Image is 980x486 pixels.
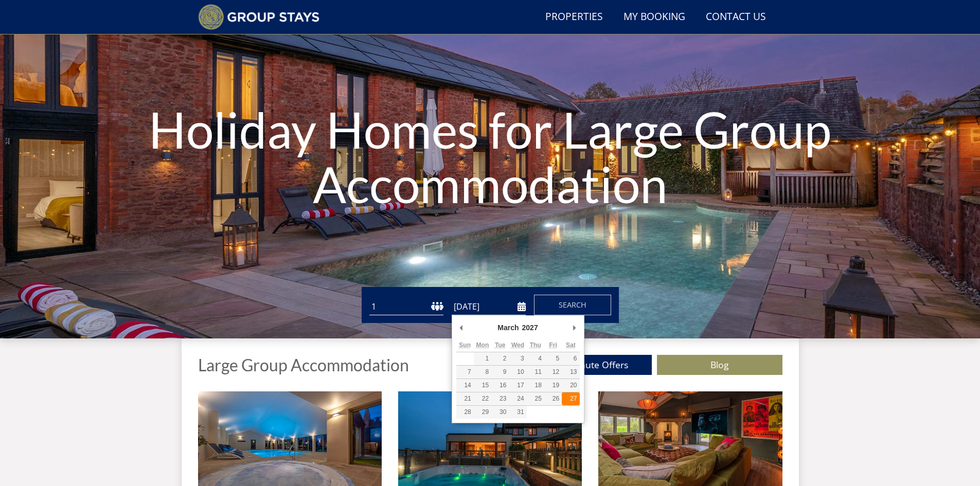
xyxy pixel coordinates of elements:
[562,392,579,405] button: 27
[521,320,540,335] div: 2027
[491,366,509,379] button: 9
[702,6,770,29] a: Contact Us
[526,355,652,375] a: Last Minute Offers
[544,352,562,365] button: 5
[474,366,491,379] button: 8
[549,341,557,349] abbr: Friday
[619,6,689,29] a: My Booking
[544,392,562,405] button: 26
[509,392,526,405] button: 24
[474,406,491,419] button: 29
[544,366,562,379] button: 12
[491,352,509,365] button: 2
[527,379,544,392] button: 18
[456,406,474,419] button: 28
[527,392,544,405] button: 25
[456,392,474,405] button: 21
[509,366,526,379] button: 10
[544,379,562,392] button: 19
[530,341,541,349] abbr: Thursday
[566,341,576,349] abbr: Saturday
[491,392,509,405] button: 23
[527,366,544,379] button: 11
[495,341,505,349] abbr: Tuesday
[509,379,526,392] button: 17
[496,320,520,335] div: March
[474,379,491,392] button: 15
[562,379,579,392] button: 20
[198,4,320,30] img: Group Stays
[491,406,509,419] button: 30
[476,341,489,349] abbr: Monday
[511,341,524,349] abbr: Wednesday
[562,352,579,365] button: 6
[456,320,467,335] button: Previous Month
[562,366,579,379] button: 13
[559,300,586,310] span: Search
[569,320,580,335] button: Next Month
[452,298,526,315] input: Arrival Date
[147,82,833,231] h1: Holiday Homes for Large Group Accommodation
[456,379,474,392] button: 14
[509,352,526,365] button: 3
[657,355,782,375] a: Blog
[491,379,509,392] button: 16
[459,341,471,349] abbr: Sunday
[456,366,474,379] button: 7
[534,295,611,315] button: Search
[198,356,409,374] h1: Large Group Accommodation
[474,352,491,365] button: 1
[474,392,491,405] button: 22
[527,352,544,365] button: 4
[541,6,607,29] a: Properties
[509,406,526,419] button: 31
